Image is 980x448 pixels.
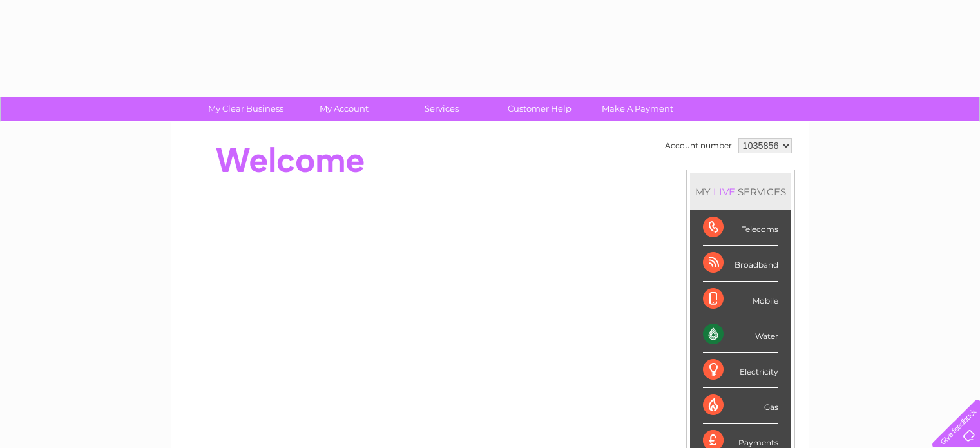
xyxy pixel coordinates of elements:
div: Electricity [703,353,778,388]
div: Gas [703,388,778,424]
a: My Clear Business [193,97,299,121]
a: Make A Payment [584,97,691,121]
td: Account number [662,135,735,157]
a: Customer Help [486,97,593,121]
a: Services [389,97,495,121]
a: My Account [291,97,397,121]
div: Water [703,317,778,353]
div: MY SERVICES [690,173,791,210]
div: LIVE [711,186,738,198]
div: Broadband [703,246,778,281]
div: Mobile [703,282,778,317]
div: Telecoms [703,210,778,246]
